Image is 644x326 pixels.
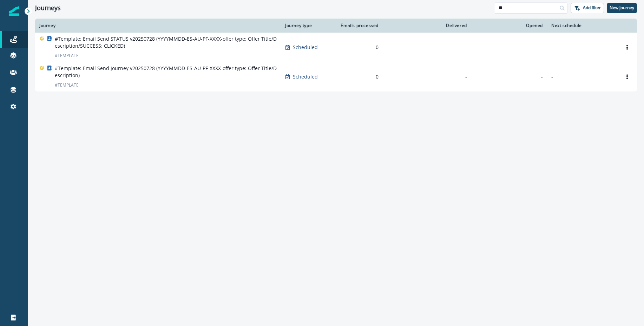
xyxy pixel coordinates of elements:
[622,72,633,82] button: Options
[583,5,601,10] p: Add filter
[622,42,633,53] button: Options
[475,23,543,28] div: Opened
[55,52,79,59] p: # TEMPLATE
[387,23,467,28] div: Delivered
[551,73,613,80] p: -
[338,23,379,28] div: Emails processed
[607,3,637,13] button: New journey
[338,44,379,51] div: 0
[35,62,637,91] a: #Template: Email Send Journey v20250728 (YYYYMMDD-ES-AU-PF-XXXX-offer type: Offer Title/Descripti...
[35,4,61,12] h1: Journeys
[293,73,318,80] p: Scheduled
[55,65,277,79] p: #Template: Email Send Journey v20250728 (YYYYMMDD-ES-AU-PF-XXXX-offer type: Offer Title/Description)
[387,73,467,80] div: -
[475,44,543,51] div: -
[551,23,613,28] div: Next schedule
[551,44,613,51] p: -
[55,35,277,49] p: #Template: Email Send STATUS v20250728 (YYYYMMDD-ES-AU-PF-XXXX-offer type: Offer Title/Descriptio...
[387,44,467,51] div: -
[571,3,604,13] button: Add filter
[475,73,543,80] div: -
[35,33,637,62] a: #Template: Email Send STATUS v20250728 (YYYYMMDD-ES-AU-PF-XXXX-offer type: Offer Title/Descriptio...
[293,44,318,51] p: Scheduled
[39,23,277,28] div: Journey
[610,5,634,10] p: New journey
[55,82,79,89] p: # TEMPLATE
[285,23,329,28] div: Journey type
[9,6,19,16] img: Inflection
[338,73,379,80] div: 0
